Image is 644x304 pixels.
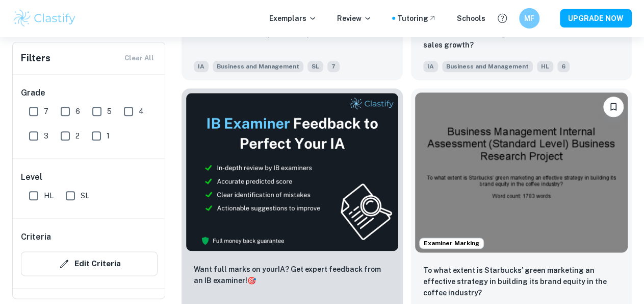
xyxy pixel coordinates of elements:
[603,97,624,117] button: Bookmark
[415,92,628,252] img: Business and Management IA example thumbnail: To what extent is Starbucks’ green marke
[186,92,399,251] img: Thumbnail
[247,276,256,285] span: 🎯
[337,13,372,24] p: Review
[194,264,391,286] p: Want full marks on your IA ? Get expert feedback from an IB examiner!
[107,106,112,117] span: 5
[81,190,89,201] span: SL
[44,106,48,117] span: 7
[12,8,77,29] img: Clastify logo
[494,10,511,27] button: Help and Feedback
[537,61,553,72] span: HL
[307,61,323,72] span: SL
[44,190,54,201] span: HL
[75,130,80,142] span: 2
[269,13,317,24] p: Exemplars
[139,106,144,117] span: 4
[557,61,570,72] span: 6
[213,61,303,72] span: Business and Management
[44,130,48,142] span: 3
[397,13,436,24] a: Tutoring
[21,87,158,99] h6: Grade
[519,8,539,29] button: MF
[21,251,158,276] button: Edit Criteria
[560,9,632,28] button: UPGRADE NOW
[457,13,485,24] a: Schools
[524,13,535,24] h6: MF
[21,231,51,243] h6: Criteria
[327,61,340,72] span: 7
[442,61,533,72] span: Business and Management
[21,51,50,65] h6: Filters
[107,130,110,142] span: 1
[75,106,80,117] span: 6
[423,61,438,72] span: IA
[21,171,158,183] h6: Level
[423,265,620,298] p: To what extent is Starbucks’ green marketing an effective strategy in building its brand equity i...
[420,239,483,248] span: Examiner Marking
[194,61,209,72] span: IA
